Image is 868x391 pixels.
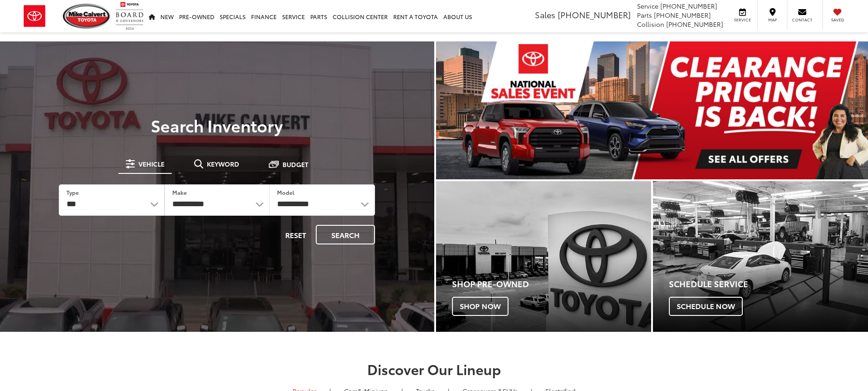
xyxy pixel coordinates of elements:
div: Toyota [653,181,868,332]
span: Map [762,17,782,23]
h4: Schedule Service [669,279,868,289]
h2: Discover Our Lineup [113,361,755,376]
a: Schedule Service Schedule Now [653,181,868,332]
a: Shop Pre-Owned Shop Now [436,181,651,332]
span: [PHONE_NUMBER] [666,20,723,29]
span: [PHONE_NUMBER] [660,1,717,10]
div: Toyota [436,181,651,332]
span: Saved [827,17,847,23]
span: Budget [282,161,308,168]
span: Service [732,17,753,23]
span: [PHONE_NUMBER] [558,9,631,20]
span: Service [637,1,658,10]
span: Sales [535,9,555,20]
span: Collision [637,20,664,29]
span: Shop Now [452,297,508,316]
h3: Search Inventory [38,116,396,134]
img: Mike Calvert Toyota [63,4,111,29]
label: Type [67,188,79,196]
span: [PHONE_NUMBER] [654,10,711,20]
span: Contact [792,17,812,23]
span: Schedule Now [669,297,743,316]
h4: Shop Pre-Owned [452,279,651,289]
span: Parts [637,10,652,20]
span: Vehicle [139,161,164,167]
label: Model [277,188,294,196]
span: Keyword [207,161,239,167]
label: Make [172,188,187,196]
button: Search [316,225,375,244]
button: Reset [277,225,314,244]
